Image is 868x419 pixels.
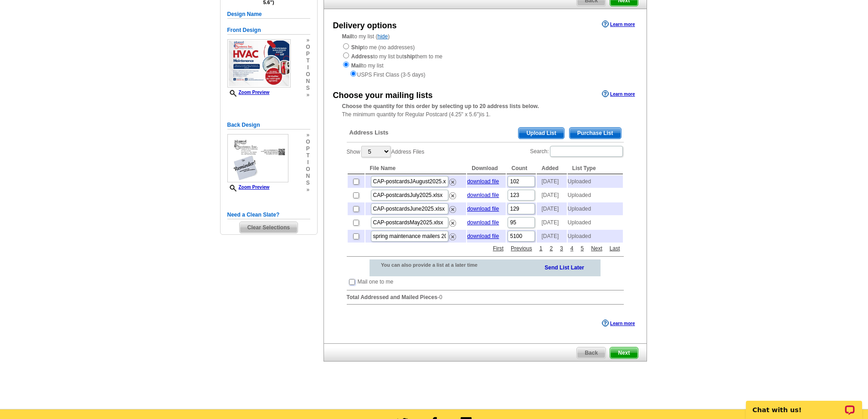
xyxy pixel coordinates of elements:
a: 2 [547,244,555,253]
span: Back [577,347,606,358]
a: First [491,244,506,253]
div: The minimum quantity for Regular Postcard (4.25" x 5.6")is 1. [324,102,647,119]
h5: Design Name [227,10,310,19]
span: Clear Selections [240,222,298,233]
div: - [342,120,628,312]
img: delete.png [449,192,456,199]
a: download file [467,206,499,212]
td: [DATE] [537,175,566,188]
strong: Total Addressed and Mailed Pieces [347,294,437,300]
img: delete.png [449,233,456,240]
span: » [306,92,310,98]
div: Delivery options [333,20,397,32]
span: 0 [439,294,442,300]
a: Previous [508,244,534,253]
label: Show Address Files [347,145,425,158]
td: Uploaded [568,189,623,202]
span: Upload List [519,128,564,139]
td: [DATE] [537,216,566,229]
a: download file [467,192,499,198]
h5: Need a Clean Slate? [227,211,310,219]
td: [DATE] [537,202,566,215]
a: Send List Later [544,263,584,272]
a: Last [607,244,622,253]
td: Uploaded [568,230,623,243]
span: » [306,37,310,44]
th: Added [537,163,566,174]
span: t [306,152,310,159]
span: p [306,145,310,152]
strong: Choose the quantity for this order by selecting up to 20 address lists below. [342,103,539,109]
iframe: LiveChat chat widget [740,390,868,419]
a: Zoom Preview [227,90,270,95]
td: [DATE] [537,230,566,243]
a: 5 [578,244,586,253]
div: Choose your mailing lists [333,89,433,102]
td: [DATE] [537,189,566,202]
span: o [306,71,310,78]
span: » [306,132,310,139]
th: List Type [568,163,623,174]
a: Remove this list [449,191,456,197]
span: s [306,85,310,92]
span: p [306,51,310,57]
span: Purchase List [570,128,621,139]
strong: Mail [342,33,353,40]
a: download file [467,178,499,185]
td: Uploaded [568,202,623,215]
label: Search: [530,145,623,158]
a: Next [589,244,605,253]
span: Next [610,347,637,358]
a: Back [576,347,606,359]
img: small-thumb.jpg [227,134,289,182]
th: Count [507,163,536,174]
span: t [306,57,310,64]
span: i [306,159,310,166]
a: Learn more [602,320,635,327]
td: Mail one to me [357,277,394,286]
div: to my list ( ) [324,32,647,79]
span: n [306,78,310,85]
img: small-thumb.jpg [227,39,291,88]
a: 3 [558,244,565,253]
span: Address Lists [349,129,389,137]
span: o [306,166,310,173]
strong: Mail [351,62,362,69]
div: You can also provide a list at a later time [370,259,501,270]
span: i [306,64,310,71]
h5: Front Design [227,26,310,35]
img: delete.png [449,179,456,186]
span: s [306,180,310,186]
select: ShowAddress Files [361,146,390,157]
td: Uploaded [568,216,623,229]
h5: Back Design [227,121,310,129]
span: o [306,44,310,51]
a: Zoom Preview [227,185,270,190]
a: download file [467,219,499,226]
a: Remove this list [449,177,456,183]
input: Search: [550,146,623,157]
a: download file [467,233,499,239]
a: Remove this list [449,204,456,211]
span: o [306,139,310,145]
strong: Address [351,53,373,60]
a: Learn more [602,90,635,98]
a: 1 [537,244,545,253]
strong: Ship [351,44,363,51]
th: Download [467,163,506,174]
img: delete.png [449,220,456,227]
strong: ship [404,53,415,60]
td: Uploaded [568,175,623,188]
a: 4 [568,244,576,253]
th: File Name [365,163,467,174]
div: USPS First Class (3-5 days) [342,70,628,79]
a: Remove this list [449,232,456,238]
span: n [306,173,310,180]
span: » [306,186,310,193]
a: Remove this list [449,218,456,224]
a: hide [378,33,388,40]
div: to me (no addresses) to my list but them to me to my list [342,42,628,79]
a: Learn more [602,21,635,28]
